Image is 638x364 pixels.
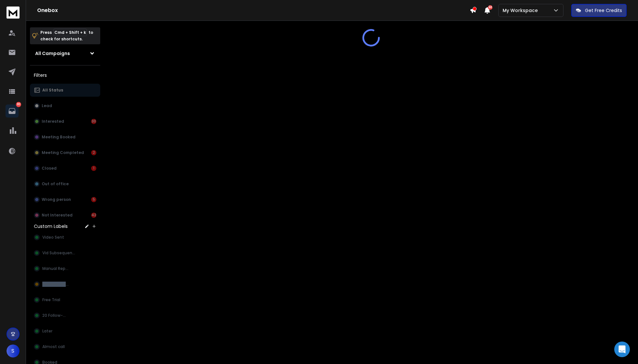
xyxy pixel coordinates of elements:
[30,47,100,60] button: All Campaigns
[35,50,70,57] h1: All Campaigns
[488,5,492,10] span: 50
[585,7,622,14] p: Get Free Credits
[34,223,68,230] h3: Custom Labels
[7,344,20,357] button: S
[571,4,627,17] button: Get Free Credits
[53,29,87,36] span: Cmd + Shift + k
[614,342,630,357] div: Open Intercom Messenger
[6,105,19,118] a: 80
[30,71,100,80] h3: Filters
[16,102,21,107] p: 80
[503,7,540,14] p: My Workspace
[7,7,20,19] img: logo
[40,29,93,42] p: Press to check for shortcuts.
[37,7,470,14] h1: Onebox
